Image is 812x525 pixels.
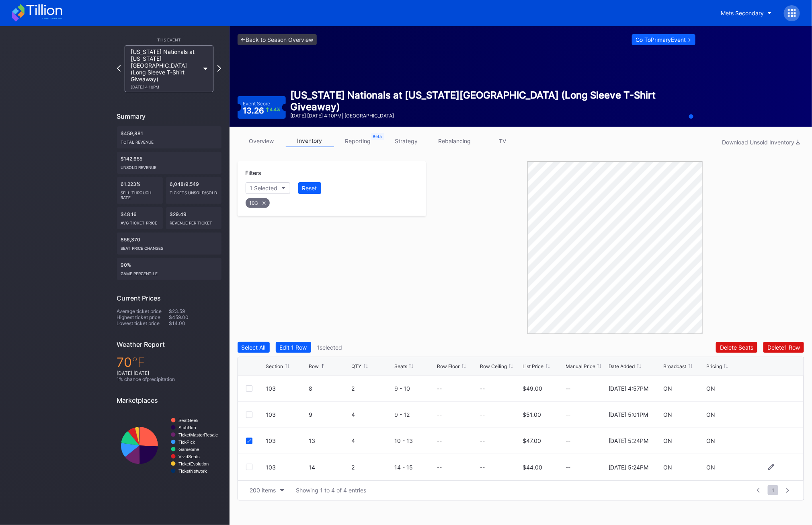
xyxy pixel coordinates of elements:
div: 4 [352,411,393,418]
div: 4.4 % [270,107,280,112]
div: Go To Primary Event -> [636,36,691,43]
button: Download Unsold Inventory [718,137,804,148]
div: [US_STATE] Nationals at [US_STATE][GEOGRAPHIC_DATA] (Long Sleeve T-Shirt Giveaway) [291,89,684,113]
text: TicketEvolution [178,461,209,466]
button: Select All [238,342,270,353]
div: 103 [266,411,307,418]
div: $23.59 [169,308,221,314]
button: Delete Seats [716,342,757,353]
div: Select All [242,344,266,351]
div: Broadcast [664,363,687,369]
text: SeatGeek [178,418,199,423]
div: $142,655 [117,152,221,174]
div: Average ticket price [117,308,169,314]
text: Gametime [178,447,199,452]
div: Avg ticket price [121,217,159,225]
a: rebalancing [431,135,479,147]
div: seat price changes [121,243,217,251]
div: Summary [117,112,221,120]
div: ON [706,464,715,471]
div: Date Added [609,363,635,369]
div: [DATE] 4:10PM [131,84,200,89]
div: 103 [266,437,307,444]
div: Download Unsold Inventory [722,139,800,146]
button: Edit 1 Row [276,342,311,353]
div: 103 [266,464,307,471]
div: This Event [117,37,221,42]
div: Filters [246,169,418,176]
div: [DATE] [DATE] [117,370,221,376]
button: Delete1 Row [763,342,804,353]
div: $49.00 [523,385,543,392]
a: TV [479,135,527,147]
div: Highest ticket price [117,314,169,320]
div: -- [566,437,607,444]
div: Pricing [706,363,722,369]
div: Manual Price [566,363,595,369]
div: -- [566,411,607,418]
div: ON [664,411,673,418]
div: 200 items [250,487,276,494]
button: 200 items [246,485,288,496]
div: [DATE] [DATE] 4:10PM | [GEOGRAPHIC_DATA] [291,113,684,119]
a: <-Back to Season Overview [238,34,317,45]
div: 90% [117,258,221,280]
div: Row Floor [437,363,460,369]
div: -- [437,385,442,392]
div: Event Score [243,101,270,107]
div: QTY [352,363,362,369]
div: 103 [246,198,270,208]
div: -- [480,411,485,418]
div: Revenue per ticket [170,217,217,225]
span: ℉ [132,354,146,370]
button: Go ToPrimaryEvent-> [632,34,695,45]
div: Unsold Revenue [121,162,217,170]
div: Mets Secondary [721,10,764,16]
div: Showing 1 to 4 of 4 entries [296,487,367,494]
div: Row [309,363,319,369]
a: strategy [382,135,431,147]
div: $29.49 [166,207,221,229]
div: 70 [117,354,221,370]
div: ON [664,437,673,444]
button: Reset [298,182,321,194]
div: 1 % chance of precipitation [117,376,221,382]
div: 4 [352,437,393,444]
div: -- [566,385,607,392]
div: Game percentile [121,268,217,276]
div: [DATE] 4:57PM [609,385,649,392]
div: $48.16 [117,207,163,229]
svg: Chart title [117,410,221,481]
span: 1 [768,485,778,495]
div: 103 [266,385,307,392]
div: 9 - 12 [394,411,435,418]
div: $459.00 [169,314,221,320]
div: Seats [394,363,407,369]
div: Row Ceiling [480,363,507,369]
a: reporting [334,135,382,147]
div: Lowest ticket price [117,320,169,326]
div: 14 - 15 [394,464,435,471]
a: overview [238,135,286,147]
a: inventory [286,135,334,147]
text: TickPick [178,440,195,445]
div: [DATE] 5:24PM [609,464,649,471]
div: ON [706,437,715,444]
text: TicketMasterResale [178,432,218,437]
div: 9 [309,411,350,418]
div: 1 Selected [250,185,278,191]
div: -- [480,385,485,392]
div: -- [566,464,607,471]
div: Marketplaces [117,396,221,404]
div: ON [664,385,673,392]
div: $44.00 [523,464,543,471]
text: TicketNetwork [178,469,207,474]
div: 14 [309,464,350,471]
text: VividSeats [178,454,200,459]
div: 13 [309,437,350,444]
div: [DATE] 5:24PM [609,437,649,444]
div: Reset [302,185,317,191]
div: Section [266,363,283,369]
div: $51.00 [523,411,541,418]
div: $47.00 [523,437,541,444]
